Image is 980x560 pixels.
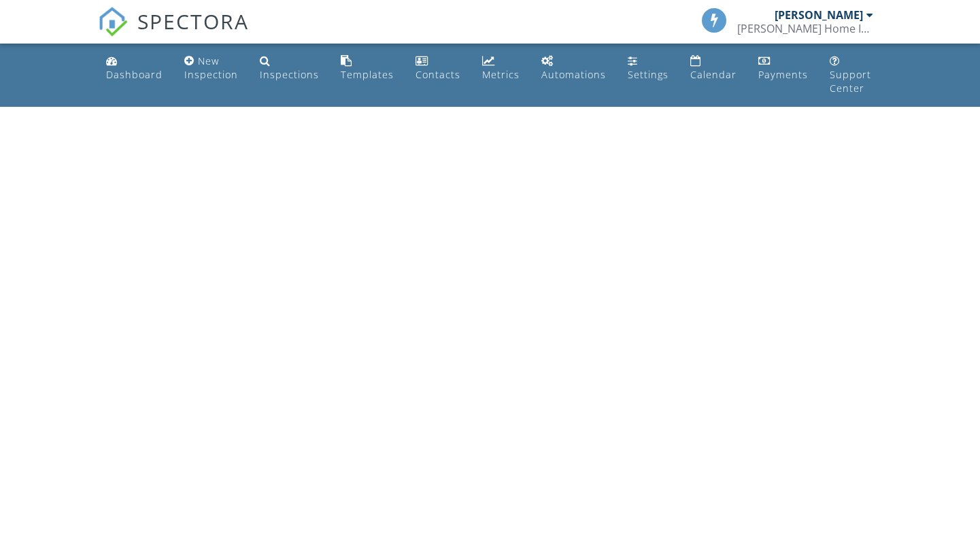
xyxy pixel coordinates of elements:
div: [PERSON_NAME] [775,8,863,22]
a: Settings [622,49,674,88]
a: Payments [753,49,813,88]
div: Metrics [482,68,520,81]
div: Templates [341,68,394,81]
img: The Best Home Inspection Software - Spectora [98,7,128,37]
div: Dashboard [106,68,163,81]
a: Automations (Basic) [536,49,611,88]
a: Metrics [477,49,525,88]
a: Inspections [254,49,324,88]
a: Dashboard [101,49,168,88]
div: Inspections [260,68,319,81]
a: Contacts [410,49,466,88]
div: Settings [628,68,669,81]
div: New Inspection [184,54,238,81]
a: Support Center [824,49,879,101]
a: Calendar [685,49,742,88]
a: SPECTORA [98,18,249,47]
div: Contacts [416,68,460,81]
div: Automations [541,68,606,81]
a: New Inspection [179,49,243,88]
div: Payments [758,68,808,81]
div: Support Center [830,68,871,95]
div: Uncle Luke's Home Inspection [737,22,873,35]
span: SPECTORA [137,7,249,35]
a: Templates [335,49,399,88]
div: Calendar [690,68,737,81]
